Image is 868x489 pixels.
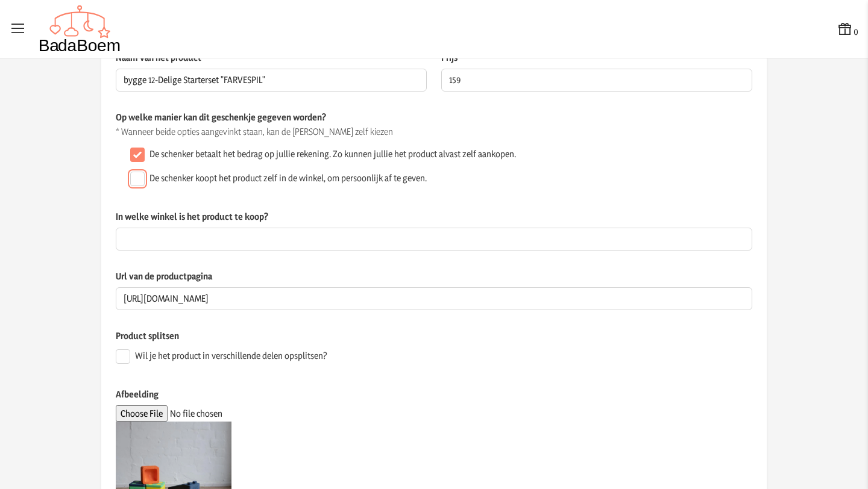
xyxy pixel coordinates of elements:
button: 0 [837,20,858,38]
label: De schenker betaalt het bedrag op jullie rekening. Zo kunnen jullie het product alvast zelf aanko... [149,148,516,160]
label: Prijs [441,51,752,69]
p: Product splitsen [116,329,752,342]
img: Badaboem [39,5,121,53]
label: Wil je het product in verschillende delen opsplitsen? [135,350,327,362]
label: Naam van het product [116,51,427,69]
p: * Wanneer beide opties aangevinkt staan, kan de [PERSON_NAME] zelf kiezen [116,126,752,138]
label: Afbeelding [116,388,752,405]
label: De schenker koopt het product zelf in de winkel, om persoonlijk af te geven. [149,172,427,184]
p: Op welke manier kan dit geschenkje gegeven worden? [116,111,752,123]
label: In welke winkel is het product te koop? [116,210,752,228]
label: Url van de productpagina [116,270,752,287]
